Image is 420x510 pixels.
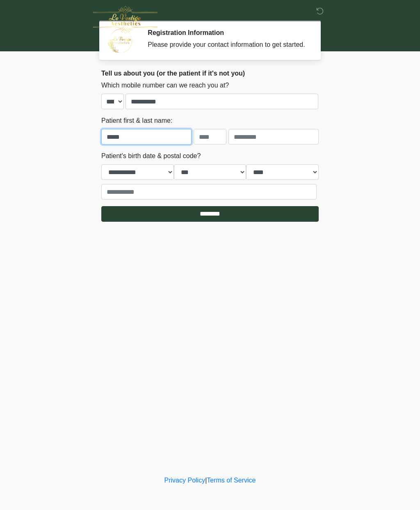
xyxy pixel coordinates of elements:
[101,80,229,90] label: Which mobile number can we reach you at?
[207,477,256,484] a: Terms of Service
[101,116,172,126] label: Patient first & last name:
[148,40,306,50] div: Please provide your contact information to get started.
[205,477,207,484] a: |
[164,477,205,484] a: Privacy Policy
[101,69,319,77] h2: Tell us about you (or the patient if it's not you)
[101,151,201,161] label: Patient's birth date & postal code?
[107,29,132,53] img: Agent Avatar
[93,6,157,33] img: Le Vestige Aesthetics Logo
